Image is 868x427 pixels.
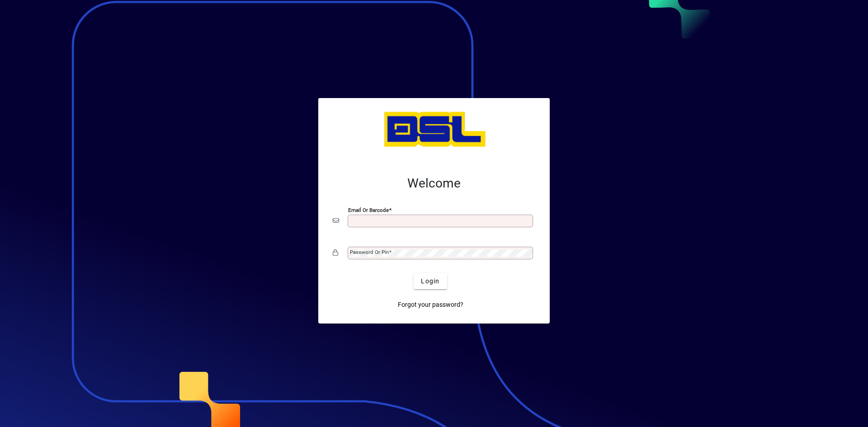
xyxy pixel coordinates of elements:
[350,249,389,255] mat-label: Password or Pin
[414,273,447,289] button: Login
[348,207,389,213] mat-label: Email or Barcode
[394,296,467,313] a: Forgot your password?
[333,176,535,191] h2: Welcome
[421,277,439,286] span: Login
[398,300,463,310] span: Forgot your password?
